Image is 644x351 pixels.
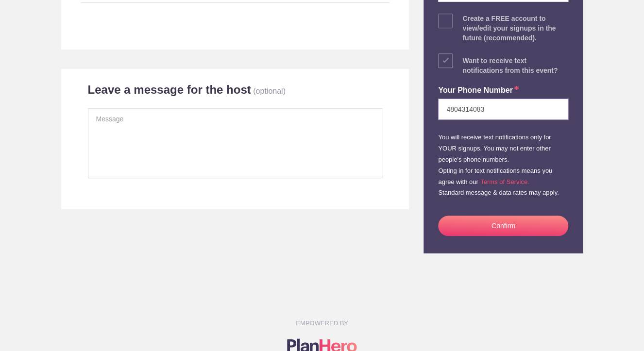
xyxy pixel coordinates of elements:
[438,167,552,185] small: Opting in for text notifications means you agree with our
[438,216,568,236] button: Confirm
[438,99,568,120] input: e.g. +14155552671
[88,83,251,97] h2: Leave a message for the host
[438,134,551,163] small: You will receive text notifications only for YOUR signups. You may not enter other people's phone...
[296,319,348,327] small: EMPOWERED BY
[480,178,529,185] a: Terms of Service.
[253,87,286,95] p: (optional)
[438,189,559,196] small: Standard message & data rates may apply.
[462,56,568,75] div: Want to receive text notifications from this event?
[462,14,568,43] div: Create a FREE account to view/edit your signups in the future (recommended).
[438,85,519,96] label: Your Phone Number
